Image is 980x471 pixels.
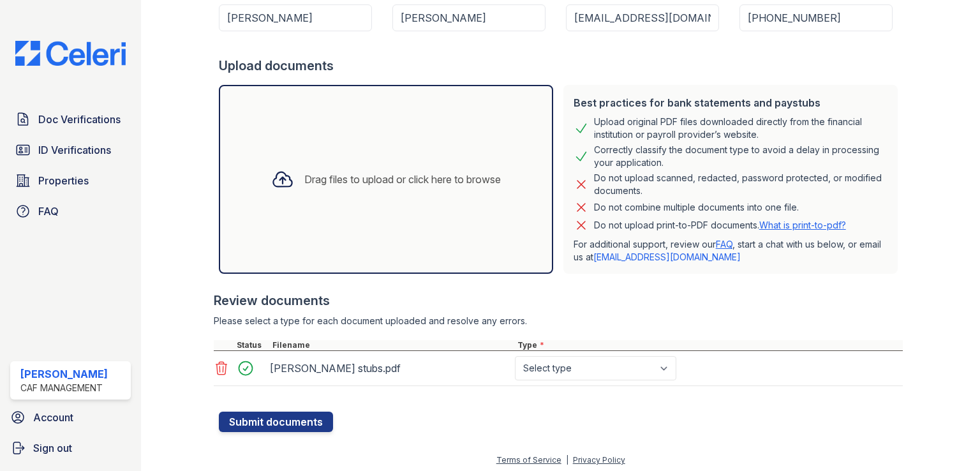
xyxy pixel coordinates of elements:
a: Doc Verifications [10,107,131,132]
img: CE_Logo_Blue-a8612792a0a2168367f1c8372b55b34899dd931a85d93a1a3d3e32e68fde9ad4.png [5,41,136,66]
a: FAQ [716,239,732,250]
span: FAQ [38,204,59,219]
div: Review documents [214,292,903,310]
a: Terms of Service [496,455,561,465]
div: [PERSON_NAME] [20,366,108,382]
a: Sign out [5,435,136,461]
a: FAQ [10,198,131,224]
div: Best practices for bank statements and paystubs [574,95,887,110]
div: Please select a type for each document uploaded and resolve any errors. [214,315,903,327]
div: Type [515,340,903,350]
p: For additional support, review our , start a chat with us below, or email us at [574,238,887,264]
div: Status [234,340,270,350]
div: | [566,455,568,465]
div: Filename [270,340,515,350]
div: Drag files to upload or click here to browse [304,172,501,187]
div: [PERSON_NAME] stubs.pdf [270,358,510,378]
div: Do not upload scanned, redacted, password protected, or modified documents. [594,172,887,197]
div: Upload documents [219,57,903,75]
a: Account [5,405,136,430]
a: ID Verifications [10,137,131,163]
span: ID Verifications [38,142,111,158]
span: Sign out [33,440,72,456]
p: Do not upload print-to-PDF documents. [594,219,846,232]
div: Do not combine multiple documents into one file. [594,200,799,215]
span: Doc Verifications [38,112,121,127]
a: Privacy Policy [573,455,625,465]
div: CAF Management [20,382,108,394]
a: Properties [10,168,131,193]
button: Submit documents [219,412,333,432]
span: Properties [38,173,89,188]
a: [EMAIL_ADDRESS][DOMAIN_NAME] [593,251,741,262]
div: Upload original PDF files downloaded directly from the financial institution or payroll provider’... [594,116,887,141]
span: Account [33,410,73,425]
div: Correctly classify the document type to avoid a delay in processing your application. [594,144,887,169]
a: What is print-to-pdf? [759,220,846,230]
